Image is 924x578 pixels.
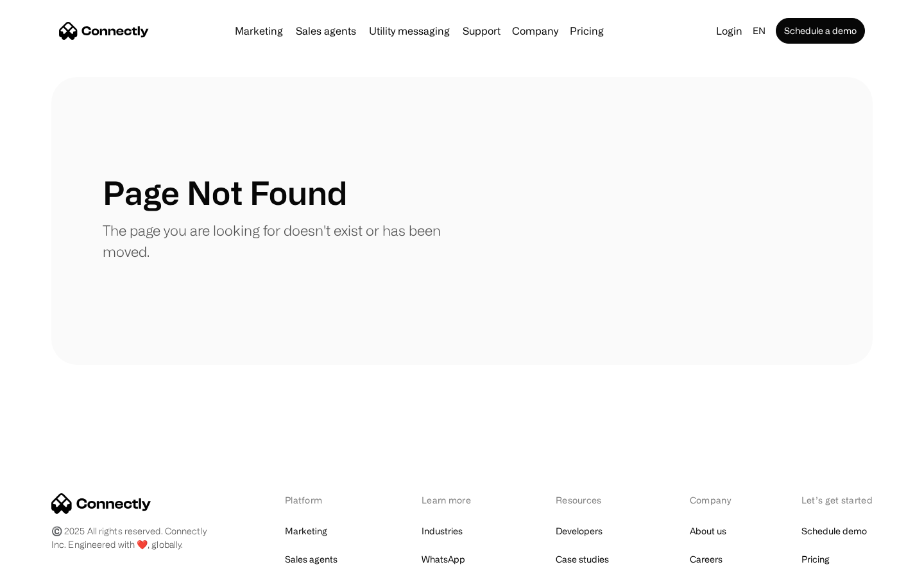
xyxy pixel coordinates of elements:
[801,550,830,568] a: Pricing
[801,493,873,507] div: Let’s get started
[230,26,288,36] a: Marketing
[690,550,723,568] a: Careers
[422,522,463,540] a: Industries
[776,18,865,44] a: Schedule a demo
[364,26,455,36] a: Utility messaging
[753,22,766,40] div: en
[285,550,338,568] a: Sales agents
[285,493,355,507] div: Platform
[565,26,609,36] a: Pricing
[801,522,867,540] a: Schedule demo
[690,493,735,507] div: Company
[13,554,77,574] aside: Language selected: English
[512,22,558,40] div: Company
[711,22,748,40] a: Login
[422,493,489,507] div: Learn more
[103,173,347,212] h1: Page Not Found
[556,550,609,568] a: Case studies
[422,550,465,568] a: WhatsApp
[26,556,77,574] ul: Language list
[556,493,623,507] div: Resources
[690,522,726,540] a: About us
[556,522,603,540] a: Developers
[291,26,361,36] a: Sales agents
[103,220,462,262] p: The page you are looking for doesn't exist or has been moved.
[285,522,327,540] a: Marketing
[458,26,506,36] a: Support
